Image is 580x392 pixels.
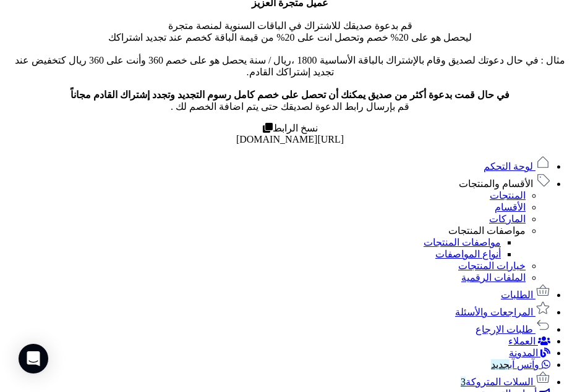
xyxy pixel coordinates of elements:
[484,161,533,172] span: لوحة التحكم
[508,336,535,346] span: العملاء
[491,359,550,370] a: وآتس آبجديد
[459,178,533,189] span: الأقسام والمنتجات
[508,336,550,346] a: العملاء
[424,237,501,248] a: مواصفات المنتجات
[501,290,550,300] a: الطلبات
[70,90,510,100] b: في حال قمت بدعوة أكثر من صديق يمكنك أن تحصل على خصم كامل رسوم التجديد وتجدد إشتراك القادم مجاناً
[448,225,526,236] a: مواصفات المنتجات
[490,190,526,201] a: المنتجات
[461,377,466,387] span: 3
[455,307,550,317] a: المراجعات والأسئلة
[461,377,550,387] a: السلات المتروكة3
[476,324,550,335] a: طلبات الإرجاع
[509,348,538,358] span: المدونة
[484,161,550,172] a: لوحة التحكم
[509,348,550,358] a: المدونة
[263,123,318,133] label: نسخ الرابط
[461,272,526,283] a: الملفات الرقمية
[458,261,526,271] a: خيارات المنتجات
[19,344,48,373] div: Open Intercom Messenger
[455,307,533,317] span: المراجعات والأسئلة
[435,249,501,259] a: أنواع المواصفات
[476,324,533,335] span: طلبات الإرجاع
[495,202,526,212] a: الأقسام
[491,359,510,370] span: جديد
[489,214,526,224] a: الماركات
[5,134,575,145] div: [URL][DOMAIN_NAME]
[491,359,539,370] span: وآتس آب
[501,290,533,300] span: الطلبات
[461,377,533,387] span: السلات المتروكة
